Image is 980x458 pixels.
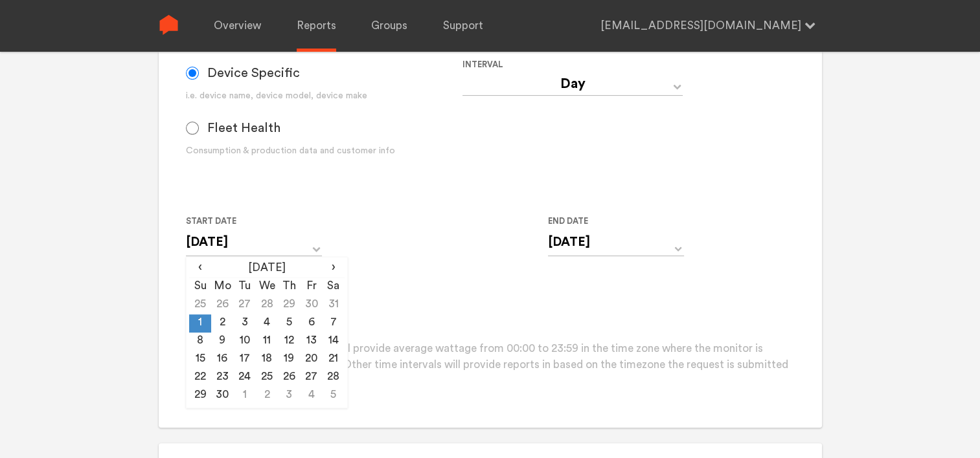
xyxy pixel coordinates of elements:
[548,213,674,229] label: End Date
[323,260,345,276] span: ›
[186,341,794,389] p: Please note that daily reports will provide average wattage from 00:00 to 23:59 in the time zone ...
[278,369,300,387] td: 26
[159,15,179,35] img: Sense Logo
[323,351,345,369] td: 21
[211,278,233,296] th: Mo
[300,296,322,314] td: 30
[256,314,278,333] td: 4
[300,351,322,369] td: 20
[278,314,300,333] td: 5
[234,351,256,369] td: 17
[278,278,300,296] th: Th
[300,387,322,405] td: 4
[186,67,199,80] input: Device Specific
[211,369,233,387] td: 23
[323,296,345,314] td: 31
[189,314,211,333] td: 1
[323,314,345,333] td: 7
[323,387,345,405] td: 5
[211,296,233,314] td: 26
[234,369,256,387] td: 24
[256,351,278,369] td: 18
[189,296,211,314] td: 25
[234,333,256,351] td: 10
[234,387,256,405] td: 1
[186,144,462,158] div: Consumption & production data and customer info
[211,387,233,405] td: 30
[256,296,278,314] td: 28
[300,278,322,296] th: Fr
[300,369,322,387] td: 27
[189,333,211,351] td: 8
[256,369,278,387] td: 25
[256,333,278,351] td: 11
[211,260,322,278] th: [DATE]
[186,213,312,229] label: Start Date
[323,369,345,387] td: 28
[278,296,300,314] td: 29
[256,387,278,405] td: 2
[186,89,462,103] div: i.e. device name, device model, device make
[189,351,211,369] td: 15
[189,369,211,387] td: 22
[189,387,211,405] td: 29
[234,278,256,296] th: Tu
[300,314,322,333] td: 6
[462,57,729,72] label: Interval
[278,333,300,351] td: 12
[211,351,233,369] td: 16
[211,314,233,333] td: 2
[186,122,199,135] input: Fleet Health
[256,278,278,296] th: We
[300,333,322,351] td: 13
[234,314,256,333] td: 3
[207,120,280,136] span: Fleet Health
[189,260,211,276] span: ‹
[323,333,345,351] td: 14
[278,387,300,405] td: 3
[234,296,256,314] td: 27
[189,278,211,296] th: Su
[323,278,345,296] th: Sa
[207,65,300,81] span: Device Specific
[211,333,233,351] td: 9
[278,351,300,369] td: 19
